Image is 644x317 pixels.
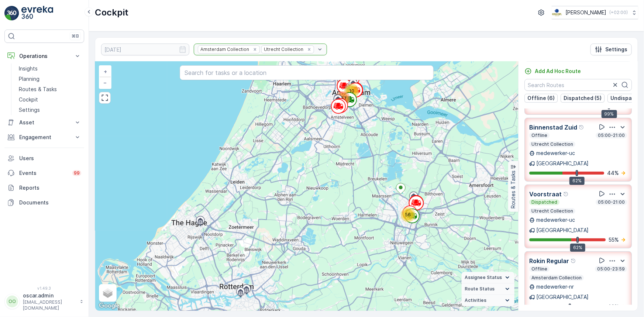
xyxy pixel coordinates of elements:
p: Reports [19,184,81,192]
p: Cockpit [19,96,38,103]
input: dd/mm/yyyy [101,44,189,55]
a: Add Ad Hoc Route [524,68,581,75]
a: Users [4,151,84,166]
a: Insights [16,63,84,74]
div: 157 [335,91,350,106]
p: Cockpit [95,7,128,18]
p: 55 % [609,236,619,244]
button: Engagement [4,130,84,145]
button: Offline (6) [524,94,558,103]
p: Utrecht Collection [531,208,574,214]
input: Search for tasks or a location [180,65,434,80]
a: Settings [16,105,84,115]
p: 05:00-21:00 [597,132,626,138]
p: Offline [531,132,548,138]
p: 46 % [607,303,619,310]
img: Google [97,301,121,311]
p: medewerker-nr [536,283,574,290]
p: ( +02:00 ) [609,10,628,15]
p: Events [19,169,68,177]
p: 99 [74,170,80,176]
p: Operations [19,52,69,60]
div: 10 [344,84,359,99]
a: Open this area in Google Maps (opens a new window) [97,301,121,311]
p: Documents [19,199,81,206]
span: − [104,79,107,86]
p: Planning [19,75,39,83]
p: [GEOGRAPHIC_DATA] [536,160,589,167]
input: Search Routes [524,79,632,91]
p: Binnenstad Zuid [529,123,577,132]
a: Planning [16,74,84,84]
p: ⌘B [72,33,79,39]
p: 44 % [607,169,619,177]
p: Utrecht Collection [531,141,574,147]
p: Asset [19,119,69,126]
p: [GEOGRAPHIC_DATA] [536,227,589,234]
p: [EMAIL_ADDRESS][DOMAIN_NAME] [23,299,76,311]
p: Rokin Regular [529,256,569,265]
a: Layers [100,285,116,301]
summary: Route Status [462,283,514,295]
div: Help Tooltip Icon [571,258,576,264]
p: Routes & Tasks [510,170,517,208]
button: Settings [590,44,632,55]
span: Route Status [465,286,495,292]
summary: Activities [462,295,514,306]
span: 56 [406,212,411,217]
p: Settings [19,106,40,114]
p: oscar.admin [23,292,76,299]
div: 62% [569,177,585,185]
p: Users [19,155,81,162]
p: Offline (6) [527,94,555,102]
div: OO [6,296,18,307]
p: Add Ad Hoc Route [535,68,581,75]
button: OOoscar.admin[EMAIL_ADDRESS][DOMAIN_NAME] [4,292,84,311]
img: logo_light-DOdMpM7g.png [21,6,53,21]
button: Dispatched (5) [561,94,605,103]
div: Help Tooltip Icon [563,191,569,197]
div: 56 [401,207,416,222]
p: medewerker-uc [536,149,575,157]
p: medewerker-uc [536,216,575,224]
p: Settings [605,46,627,53]
button: [PERSON_NAME](+02:00) [552,6,638,19]
p: Engagement [19,134,69,141]
button: Operations [4,49,84,63]
span: v 1.49.3 [4,286,84,290]
p: Routes & Tasks [19,86,57,93]
p: Voorstraat [529,190,562,199]
div: 62% [570,244,585,252]
div: Help Tooltip Icon [579,124,585,130]
p: [GEOGRAPHIC_DATA] [536,293,589,301]
a: Events99 [4,166,84,180]
p: 05:00-21:00 [597,199,626,205]
a: Zoom In [100,66,111,77]
div: 99% [601,110,617,118]
p: Offline [531,266,548,272]
a: Reports [4,180,84,195]
img: logo [4,6,19,21]
button: Asset [4,115,84,130]
p: [PERSON_NAME] [565,9,606,16]
a: Zoom Out [100,77,111,88]
p: Amsterdam Collection [531,275,582,281]
span: + [104,68,107,75]
p: 05:00-23:59 [596,266,626,272]
img: basis-logo_rgb2x.png [552,8,562,17]
p: Dispatched [531,199,558,205]
summary: Assignee Status [462,272,514,283]
p: Dispatched (5) [564,94,602,102]
p: Insights [19,65,38,72]
span: 10 [349,88,354,94]
a: Routes & Tasks [16,84,84,94]
a: Documents [4,195,84,210]
a: Cockpit [16,94,84,105]
span: Assignee Status [465,275,502,280]
span: Activities [465,297,486,303]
